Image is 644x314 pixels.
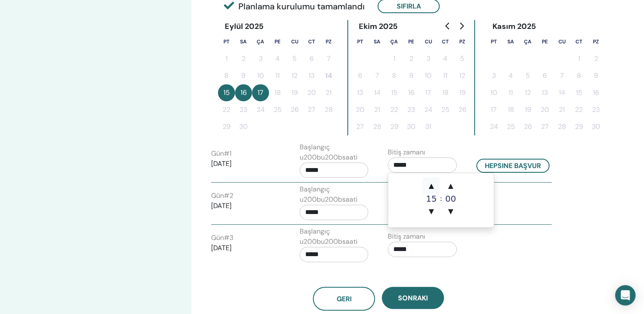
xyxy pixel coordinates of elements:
[587,118,604,135] button: 30
[269,67,286,84] button: 11
[211,233,233,243] label: Gün # 3
[303,50,320,67] button: 6
[369,33,386,50] th: Salı
[300,142,369,163] label: Başlangıç u200bu200bsaati
[403,50,420,67] button: 2
[369,118,386,135] button: 28
[454,101,471,118] button: 26
[553,33,570,50] th: Cuma
[519,118,536,135] button: 26
[570,84,587,101] button: 15
[437,101,454,118] button: 25
[211,159,280,169] p: [DATE]
[403,101,420,118] button: 23
[252,67,269,84] button: 10
[286,50,303,67] button: 5
[519,33,536,50] th: Çarşamba
[218,50,235,67] button: 1
[218,20,271,33] div: Eylül 2025
[252,84,269,101] button: 17
[570,33,587,50] th: Cumartesi
[388,231,425,242] label: Bitiş zamanı
[218,84,235,101] button: 15
[337,294,352,303] span: Geri
[437,50,454,67] button: 4
[286,84,303,101] button: 19
[352,20,404,33] div: Ekim 2025
[420,50,437,67] button: 3
[570,67,587,84] button: 8
[442,177,459,194] span: ▲
[286,101,303,118] button: 26
[218,33,235,50] th: Pazartesi
[320,67,337,84] button: 14
[386,101,403,118] button: 22
[502,84,519,101] button: 11
[386,118,403,135] button: 29
[423,194,440,203] div: 15
[553,67,570,84] button: 7
[211,243,280,253] p: [DATE]
[485,101,502,118] button: 17
[235,50,252,67] button: 2
[303,101,320,118] button: 27
[369,67,386,84] button: 7
[536,101,553,118] button: 20
[553,118,570,135] button: 28
[420,84,437,101] button: 17
[420,118,437,135] button: 31
[440,177,442,220] div: :
[269,101,286,118] button: 25
[420,33,437,50] th: Cuma
[536,84,553,101] button: 13
[320,84,337,101] button: 21
[252,50,269,67] button: 3
[455,17,468,34] button: Gelecek aya git
[386,67,403,84] button: 8
[269,33,286,50] th: Perşembe
[485,20,543,33] div: Kasım 2025
[403,33,420,50] th: Perşembe
[570,101,587,118] button: 22
[352,67,369,84] button: 6
[235,67,252,84] button: 9
[352,84,369,101] button: 13
[235,84,252,101] button: 16
[519,84,536,101] button: 12
[536,33,553,50] th: Perşembe
[476,159,550,173] button: Hepsine başvur
[211,191,233,201] label: Gün # 2
[218,67,235,84] button: 8
[303,67,320,84] button: 13
[269,84,286,101] button: 18
[454,50,471,67] button: 5
[502,118,519,135] button: 25
[437,33,454,50] th: Cumartesi
[300,226,369,247] label: Başlangıç u200bu200bsaati
[403,84,420,101] button: 16
[386,50,403,67] button: 1
[352,101,369,118] button: 20
[423,177,440,194] span: ▲
[437,84,454,101] button: 18
[369,84,386,101] button: 14
[211,201,280,211] p: [DATE]
[286,33,303,50] th: Cuma
[485,33,502,50] th: Pazartesi
[420,67,437,84] button: 10
[388,147,425,157] label: Bitiş zamanı
[485,84,502,101] button: 10
[570,118,587,135] button: 29
[454,84,471,101] button: 19
[536,118,553,135] button: 27
[441,17,455,34] button: Önceki aya git
[235,118,252,135] button: 30
[587,101,604,118] button: 23
[320,101,337,118] button: 28
[211,148,232,159] label: Gün # 1
[352,33,369,50] th: Pazartesi
[423,203,440,220] span: ▼
[300,184,369,205] label: Başlangıç u200bu200bsaati
[587,84,604,101] button: 16
[442,203,459,220] span: ▼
